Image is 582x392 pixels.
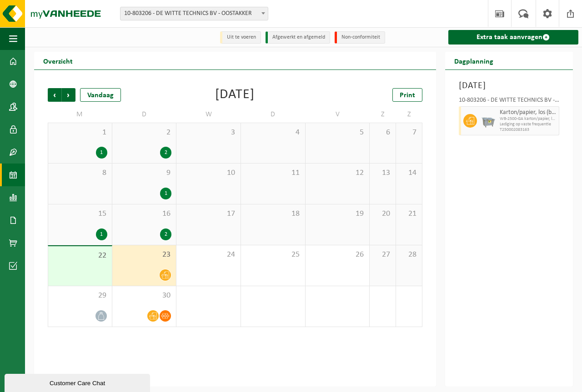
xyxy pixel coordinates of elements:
span: 16 [117,209,172,219]
span: 28 [401,250,417,260]
td: Z [370,106,396,123]
span: Karton/papier, los (bedrijven) [500,109,557,116]
div: 2 [160,228,171,240]
div: Vandaag [80,88,121,102]
td: Z [396,106,422,123]
td: D [112,106,177,123]
span: 30 [117,291,172,301]
span: 26 [310,250,365,260]
div: 2 [160,147,171,159]
td: M [48,106,112,123]
h2: Overzicht [34,52,82,69]
span: 1 [53,128,107,138]
span: 4 [246,128,301,138]
span: 13 [374,168,391,178]
h3: [DATE] [459,79,559,93]
span: Volgende [62,88,75,102]
span: 10-803206 - DE WITTE TECHNICS BV - OOSTAKKER [120,7,268,20]
span: 11 [246,168,301,178]
span: 2 [117,128,172,138]
span: 21 [401,209,417,219]
span: 29 [53,291,107,301]
span: 5 [310,128,365,138]
div: [DATE] [215,88,255,102]
span: Vorige [48,88,61,102]
span: 20 [374,209,391,219]
a: Print [392,88,422,102]
li: Uit te voeren [220,31,261,44]
td: D [241,106,306,123]
span: 17 [181,209,236,219]
span: T250002083163 [500,127,557,133]
div: 1 [96,147,107,159]
span: 25 [246,250,301,260]
li: Non-conformiteit [335,31,385,44]
span: 19 [310,209,365,219]
div: 1 [160,188,171,199]
span: 10-803206 - DE WITTE TECHNICS BV - OOSTAKKER [120,7,268,20]
span: 27 [374,250,391,260]
span: 7 [401,128,417,138]
span: 14 [401,168,417,178]
span: Lediging op vaste frequentie [500,122,557,127]
span: 3 [181,128,236,138]
iframe: chat widget [5,372,152,392]
a: Extra taak aanvragen [448,30,578,45]
li: Afgewerkt en afgemeld [266,31,330,44]
span: 22 [53,251,107,261]
td: W [176,106,241,123]
span: WB-2500-GA karton/papier, los (bedrijven) [500,116,557,122]
span: 8 [53,168,107,178]
span: 18 [246,209,301,219]
span: 24 [181,250,236,260]
span: 9 [117,168,172,178]
td: V [306,106,370,123]
span: 10 [181,168,236,178]
div: 1 [96,228,107,240]
div: 10-803206 - DE WITTE TECHNICS BV - OOSTAKKER [459,97,559,106]
span: 12 [310,168,365,178]
h2: Dagplanning [445,52,502,69]
span: Print [400,92,415,99]
span: 15 [53,209,107,219]
img: WB-2500-GAL-GY-01 [482,114,495,128]
span: 6 [374,128,391,138]
span: 23 [117,250,172,260]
